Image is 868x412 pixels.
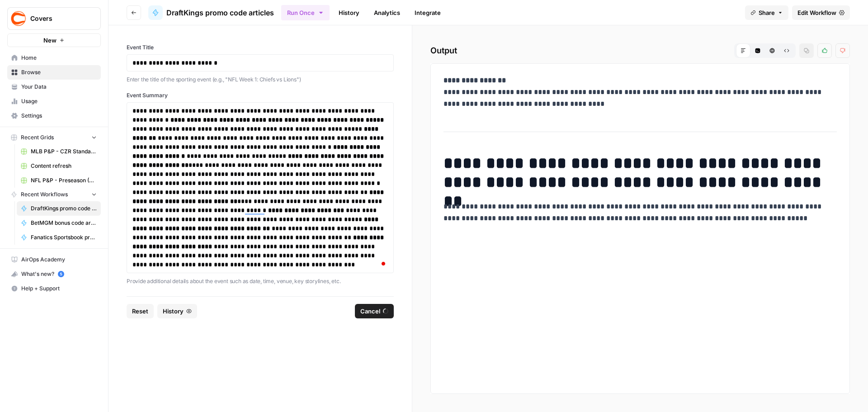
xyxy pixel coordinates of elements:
[7,267,101,281] button: What's new? 5
[127,75,394,84] p: Enter the title of the sporting event (e.g., "NFL Week 1: Chiefs vs Lions")
[17,159,101,173] a: Content refresh
[127,277,394,286] p: Provide additional details about the event such as date, time, venue, key storylines, etc.
[17,201,101,216] a: DraftKings promo code articles
[17,173,101,188] a: NFL P&P - Preseason (Production) Grid (1)
[333,5,365,20] a: History
[360,307,380,316] span: Cancel
[7,80,101,94] a: Your Data
[31,162,97,170] span: Content refresh
[17,230,101,245] a: Fanatics Sportsbook promo articles
[8,267,100,281] div: What's new?
[7,7,101,30] button: Workspace: Covers
[7,109,101,123] a: Settings
[163,307,184,316] span: History
[132,106,388,269] div: To enrich screen reader interactions, please activate Accessibility in Grammarly extension settings
[31,147,97,156] span: MLB P&P - CZR Standard (Production) Grid (5)
[7,252,101,267] a: AirOps Academy
[21,284,97,293] span: Help + Support
[745,5,788,20] button: Share
[10,10,27,27] img: Covers Logo
[17,144,101,159] a: MLB P&P - CZR Standard (Production) Grid (5)
[792,5,850,20] a: Edit Workflow
[21,190,68,199] span: Recent Workflows
[17,216,101,230] a: BetMGM bonus code articles
[797,8,836,17] span: Edit Workflow
[409,5,446,20] a: Integrate
[31,176,97,185] span: NFL P&P - Preseason (Production) Grid (1)
[31,219,97,227] span: BetMGM bonus code articles
[368,5,406,20] a: Analytics
[7,281,101,296] button: Help + Support
[127,91,394,99] label: Event Summary
[7,65,101,80] a: Browse
[157,304,197,318] button: History
[759,8,775,17] span: Share
[58,271,64,277] a: 5
[7,94,101,109] a: Usage
[21,97,97,105] span: Usage
[43,36,57,45] span: New
[21,112,97,120] span: Settings
[7,188,101,201] button: Recent Workflows
[430,43,850,58] h2: Output
[7,33,101,47] button: New
[132,307,148,316] span: Reset
[127,43,394,52] label: Event Title
[31,204,97,213] span: DraftKings promo code articles
[21,68,97,76] span: Browse
[281,5,330,20] button: Run Once
[127,304,154,318] button: Reset
[60,272,62,276] text: 5
[355,304,394,318] button: Cancel
[21,133,54,142] span: Recent Grids
[30,14,85,23] span: Covers
[21,83,97,91] span: Your Data
[7,131,101,144] button: Recent Grids
[166,7,274,18] span: DraftKings promo code articles
[7,51,101,65] a: Home
[21,54,97,62] span: Home
[31,233,97,242] span: Fanatics Sportsbook promo articles
[148,5,274,20] a: DraftKings promo code articles
[21,256,97,264] span: AirOps Academy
